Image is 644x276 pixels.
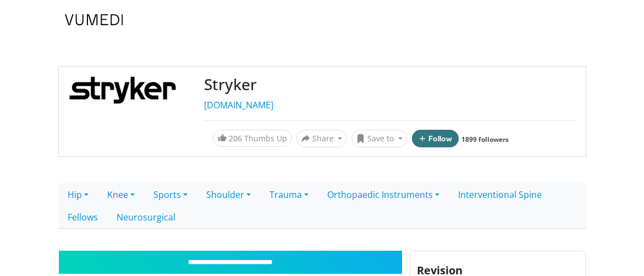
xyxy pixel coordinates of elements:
a: Orthopaedic Instruments [318,183,449,206]
img: Stryker [68,75,178,105]
a: Hip [58,183,98,206]
button: Share [296,130,348,147]
h3: Stryker [204,75,577,94]
a: Neurosurgical [107,206,185,229]
a: Sports [144,183,197,206]
a: Fellows [58,206,107,229]
span: 206 [229,133,242,143]
button: Follow [412,130,459,147]
a: [DOMAIN_NAME] [204,99,273,111]
a: 206 Thumbs Up [213,130,292,147]
a: Shoulder [197,183,260,206]
a: Interventional Spine [449,183,551,206]
a: 1899 followers [461,135,509,144]
button: Save to [351,130,408,147]
img: VuMedi Logo [65,14,123,25]
a: Trauma [260,183,318,206]
a: Knee [98,183,144,206]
